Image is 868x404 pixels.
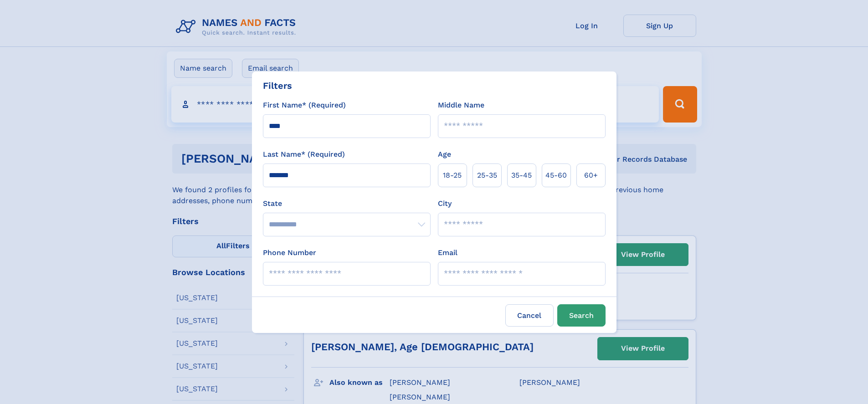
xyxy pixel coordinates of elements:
label: State [263,198,431,209]
label: City [438,198,452,209]
span: 25‑35 [477,170,497,181]
label: Middle Name [438,100,484,111]
label: Last Name* (Required) [263,149,345,160]
span: 60+ [584,170,598,181]
span: 45‑60 [545,170,567,181]
label: First Name* (Required) [263,100,346,111]
label: Email [438,247,457,258]
button: Search [557,304,606,327]
span: 18‑25 [443,170,462,181]
label: Cancel [505,304,554,327]
span: 35‑45 [511,170,532,181]
label: Phone Number [263,247,316,258]
div: Filters [263,79,292,92]
label: Age [438,149,451,160]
